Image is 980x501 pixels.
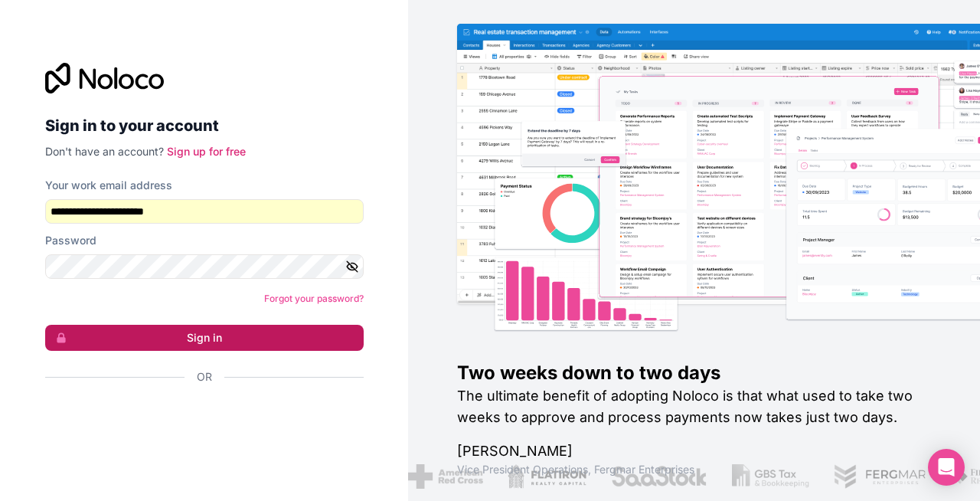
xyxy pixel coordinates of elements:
label: Your work email address [45,178,172,193]
span: Or [197,369,212,385]
h1: Two weeks down to two days [457,361,931,385]
a: Forgot your password? [264,293,364,304]
button: Sign in [45,325,364,351]
h1: Vice President Operations , Fergmar Enterprises [457,462,931,477]
input: Password [45,254,364,279]
h1: [PERSON_NAME] [457,440,931,462]
iframe: Sign in with Google Button [38,401,359,435]
h2: The ultimate benefit of adopting Noloco is that what used to take two weeks to approve and proces... [457,385,931,428]
label: Password [45,233,96,248]
h2: Sign in to your account [45,112,364,139]
div: Open Intercom Messenger [928,449,965,486]
img: /assets/american-red-cross-BAupjrZR.png [408,464,482,489]
span: Don't have an account? [45,145,164,158]
a: Sign up for free [167,145,246,158]
input: Email address [45,199,364,224]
